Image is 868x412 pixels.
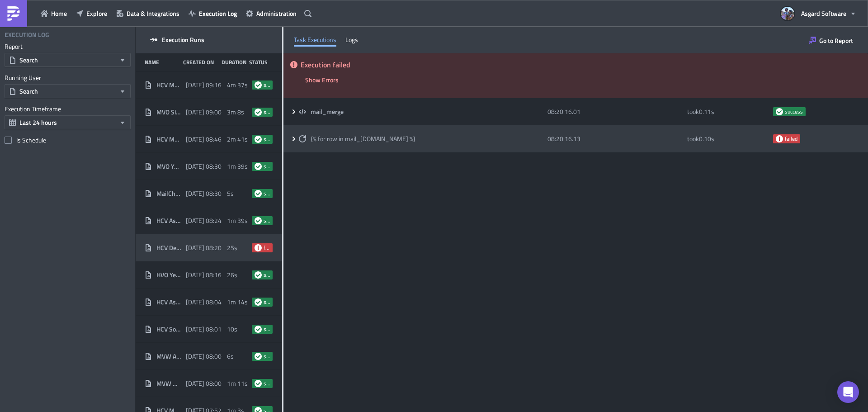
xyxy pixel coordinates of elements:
span: [DATE] 08:16 [186,271,222,279]
span: success [255,353,262,360]
span: success [776,108,783,115]
button: Asgard Software [775,4,861,24]
button: Last 24 hours [5,115,131,129]
span: HCV Asgard Guest vs Staff MTH [156,298,181,306]
button: Administration [241,6,301,20]
span: success [785,108,803,115]
span: success [264,353,270,360]
span: [DATE] 08:00 [186,352,222,360]
span: 3m 8s [227,108,244,116]
span: [DATE] 08:24 [186,217,222,225]
span: mail_merge [311,108,345,116]
h5: Execution failed [301,61,861,68]
button: Show Errors [301,73,343,87]
span: success [264,217,270,224]
span: MVO Yesterdays Dashboard [US_STATE] [156,162,181,170]
span: 10s [227,325,237,333]
span: failed [255,244,262,251]
label: Running User [5,74,131,82]
span: success [264,136,270,143]
span: 25s [227,244,237,252]
span: success [255,217,262,224]
span: Home [51,9,67,18]
button: Data & Integrations [112,6,184,20]
div: Open Intercom Messenger [837,381,859,403]
span: [DATE] 08:04 [186,298,222,306]
span: success [255,136,262,143]
span: Administration [256,9,297,18]
span: {% for row in mail_[DOMAIN_NAME] %} [311,135,415,143]
span: 1m 39s [227,217,248,225]
span: [DATE] 08:46 [186,135,222,143]
span: success [255,163,262,170]
span: success [264,163,270,170]
span: 5s [227,189,234,198]
div: 08:20:16.13 [547,131,683,147]
span: MailChimp User Update [156,189,181,198]
span: MVO Site PEAR TEAMs Part 13 [156,108,181,116]
span: HVO Yesterdays Dashboard [US_STATE] [156,271,181,279]
label: Report [5,43,131,51]
div: Task Executions [294,33,336,47]
div: Created On [183,59,217,66]
span: failed [785,135,797,142]
span: success [264,326,270,333]
div: Duration [222,59,245,66]
img: PushMetrics [6,6,21,21]
span: failed [264,244,270,251]
button: Go to Report [804,33,858,47]
span: HCV South Beach Pest Control Monthly Analysis [156,325,181,333]
button: Execution Log [184,6,241,20]
span: [DATE] 08:00 [186,379,222,388]
span: MVW Monthly Asgard Dashboard Part 3 [156,379,181,388]
span: [DATE] 08:30 [186,189,222,198]
span: success [255,298,262,306]
div: 08:20:16.01 [547,104,683,120]
span: HCV Department Dashboard PMs - Site [156,244,181,252]
span: [DATE] 09:16 [186,81,222,89]
span: [DATE] 08:20 [186,244,222,252]
h4: Execution Log [5,31,49,39]
span: Last 24 hours [19,118,57,127]
label: Execution Timeframe [5,105,131,113]
button: Search [5,84,131,98]
span: HCV Monthly Period End Asgard Report - Part 2 [156,135,181,143]
span: success [255,380,262,387]
span: 4m 37s [227,81,248,89]
div: took 0.11 s [687,104,769,120]
div: Name [145,59,179,66]
button: Explore [71,6,112,20]
span: success [255,271,262,279]
span: Execution Log [199,9,237,18]
div: Logs [345,33,358,47]
span: success [255,190,262,197]
span: [DATE] 09:00 [186,108,222,116]
span: success [264,271,270,279]
span: [DATE] 08:30 [186,162,222,170]
span: Data & Integrations [127,9,179,18]
span: HCV Monthly Period End Asgard Report - Part 3 [156,81,181,89]
span: 1m 39s [227,162,248,170]
img: Avatar [780,6,795,21]
span: 1m 11s [227,379,248,388]
span: success [264,81,270,89]
span: 2m 41s [227,135,248,143]
span: 26s [227,271,237,279]
button: Search [5,53,131,67]
span: Search [19,86,38,96]
span: [DATE] 08:01 [186,325,222,333]
span: 6s [227,352,234,360]
span: MVW Asgard Monthly Update [156,352,181,360]
span: Execution Runs [162,36,204,44]
span: 1m 14s [227,298,248,306]
label: Is Schedule [5,136,131,144]
span: Search [19,55,38,65]
span: Show Errors [305,75,339,85]
span: success [264,380,270,387]
span: success [264,109,270,116]
span: HCV Asgard Guest vs Staff MTH Region [156,217,181,225]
